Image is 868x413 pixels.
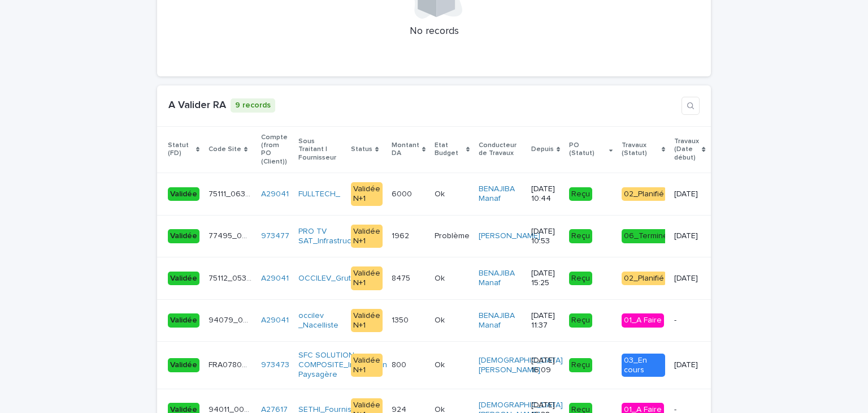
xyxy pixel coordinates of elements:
[479,184,522,204] a: BENAJIBA Manaf
[261,190,289,199] a: A29041
[261,131,289,169] p: Compte (from PO (Client))
[531,227,560,246] p: [DATE] 10:53
[351,182,383,206] div: Validée N+1
[569,229,592,243] div: Reçu
[622,354,665,377] div: 03_En cours
[674,360,705,370] p: [DATE]
[435,313,447,325] p: Ok
[479,356,563,375] a: [DEMOGRAPHIC_DATA][PERSON_NAME]
[531,356,560,375] p: [DATE] 16:09
[168,139,193,160] p: Statut (FD)
[261,231,289,241] a: 973477
[392,358,409,370] p: 800
[351,309,383,333] div: Validée N+1
[157,215,769,257] tr: Validée77495_004_0177495_004_01 973477 PRO TV SAT_Infrastructure Validée N+119621962 ProblèmeProb...
[674,316,705,325] p: -
[157,257,769,300] tr: Validée75112_053_0575112_053_05 A29041 OCCILEV_Grutier Validée N+184758475 OkOk BENAJIBA Manaf [D...
[531,143,554,156] p: Depuis
[168,187,199,201] div: Validée
[351,266,383,290] div: Validée N+1
[168,100,226,112] h1: A Valider RA
[157,299,769,342] tr: Validée94079_009_0194079_009_01 A29041 occilev _Nacelliste Validée N+113501350 OkOk BENAJIBA Mana...
[298,227,366,246] a: PRO TV SAT_Infrastructure
[261,360,289,370] a: 973473
[261,274,289,283] a: A29041
[351,225,383,248] div: Validée N+1
[479,269,522,288] a: BENAJIBA Manaf
[168,358,199,372] div: Validée
[435,358,447,370] p: Ok
[392,313,411,325] p: 1350
[168,229,199,243] div: Validée
[298,190,340,199] a: FULLTECH_
[168,272,199,286] div: Validée
[531,184,560,204] p: [DATE] 10:44
[392,272,413,283] p: 8475
[435,229,472,241] p: Problème
[298,135,342,164] p: Sous Traitant | Fournisseur
[392,187,414,199] p: 6000
[435,139,463,160] p: Etat Budget
[479,139,522,160] p: Conducteur de Travaux
[164,25,704,38] p: No records
[298,274,361,283] a: OCCILEV_Grutier
[351,143,372,156] p: Status
[231,98,275,113] p: 9 records
[435,187,447,199] p: Ok
[209,272,254,283] p: 75112_053_05
[157,342,769,389] tr: ValidéeFRA07800133FRA07800133 973473 SFC SOLUTION COMPOSITE_Intégration Paysagère Validée N+18008...
[168,313,199,328] div: Validée
[569,272,592,286] div: Reçu
[209,313,254,325] p: 94079_009_01
[392,229,411,241] p: 1962
[531,311,560,330] p: [DATE] 11:37
[674,231,705,241] p: [DATE]
[209,358,254,370] p: FRA07800133
[674,274,705,283] p: [DATE]
[569,187,592,201] div: Reçu
[569,313,592,328] div: Reçu
[622,139,659,160] p: Travaux (Statut)
[351,354,383,377] div: Validée N+1
[209,229,254,241] p: 77495_004_01
[479,231,540,241] a: [PERSON_NAME]
[209,187,254,199] p: 75111_063_04
[298,351,387,379] a: SFC SOLUTION COMPOSITE_Intégration Paysagère
[674,190,705,199] p: [DATE]
[622,187,666,201] div: 02_Planifié
[622,313,664,328] div: 01_A Faire
[479,311,522,330] a: BENAJIBA Manaf
[622,229,675,243] div: 06_Terminée
[674,135,699,164] p: Travaux (Date début)
[392,139,419,160] p: Montant DA
[157,173,769,216] tr: Validée75111_063_0475111_063_04 A29041 FULLTECH_ Validée N+160006000 OkOk BENAJIBA Manaf [DATE] 1...
[298,311,342,330] a: occilev _Nacelliste
[209,143,241,156] p: Code Site
[622,272,666,286] div: 02_Planifié
[261,316,289,325] a: A29041
[569,139,606,160] p: PO (Statut)
[531,269,560,288] p: [DATE] 15:25
[569,358,592,372] div: Reçu
[435,272,447,283] p: Ok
